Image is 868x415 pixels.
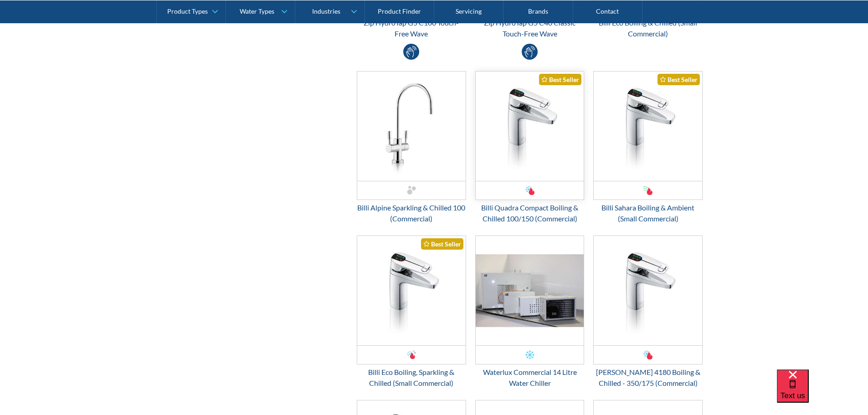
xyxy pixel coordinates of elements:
a: Billi Eco Boiling, Sparkling & Chilled (Small Commercial)Best SellerBilli Eco Boiling, Sparkling ... [357,236,466,389]
div: Waterlux Commercial 14 Litre Water Chiller [475,367,585,389]
iframe: podium webchat widget bubble [777,369,868,415]
div: Zip HydroTap G5 C100 Touch-Free Wave [357,17,466,39]
img: Billi Eco Boiling, Sparkling & Chilled (Small Commercial) [357,236,466,345]
div: Best Seller [421,238,463,250]
div: [PERSON_NAME] 4180 Boiling & Chilled - 350/175 (Commercial) [593,367,703,389]
img: Billi Quadra Compact Boiling & Chilled 100/150 (Commercial) [476,72,584,181]
div: Billi Quadra Compact Boiling & Chilled 100/150 (Commercial) [475,202,585,224]
div: Product Types [167,7,208,15]
div: Billi Alpine Sparkling & Chilled 100 (Commercial) [357,202,466,224]
a: Billi Sahara Boiling & Ambient (Small Commercial)Best SellerBilli Sahara Boiling & Ambient (Small... [593,71,703,224]
a: Billi Quadra 4180 Boiling & Chilled - 350/175 (Commercial)[PERSON_NAME] 4180 Boiling & Chilled - ... [593,236,703,389]
a: Billi Alpine Sparkling & Chilled 100 (Commercial)Billi Alpine Sparkling & Chilled 100 (Commercial) [357,71,466,224]
div: Best Seller [539,74,581,85]
div: Water Types [240,7,274,15]
img: Billi Alpine Sparkling & Chilled 100 (Commercial) [357,72,466,181]
div: Best Seller [657,74,700,85]
a: Waterlux Commercial 14 Litre Water ChillerWaterlux Commercial 14 Litre Water Chiller [475,236,585,389]
img: Billi Quadra 4180 Boiling & Chilled - 350/175 (Commercial) [594,236,702,345]
div: Billi Eco Boiling & Chilled (Small Commercial) [593,17,703,39]
img: Billi Sahara Boiling & Ambient (Small Commercial) [594,72,702,181]
img: Waterlux Commercial 14 Litre Water Chiller [476,236,584,345]
div: Billi Sahara Boiling & Ambient (Small Commercial) [593,202,703,224]
div: Billi Eco Boiling, Sparkling & Chilled (Small Commercial) [357,367,466,389]
a: Billi Quadra Compact Boiling & Chilled 100/150 (Commercial)Best SellerBilli Quadra Compact Boilin... [475,71,585,224]
div: Zip HydroTap G5 C40 Classic Touch-Free Wave [475,17,585,39]
div: Industries [312,7,340,15]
